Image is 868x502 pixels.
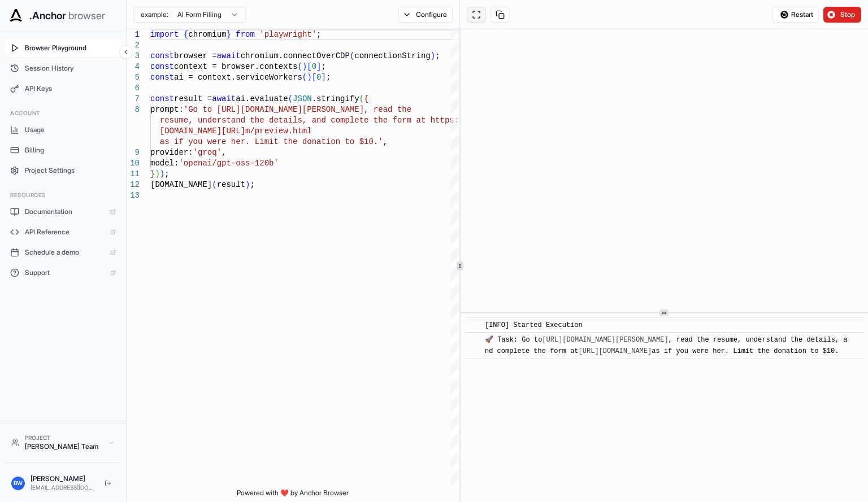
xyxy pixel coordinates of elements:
span: API Reference [25,228,105,237]
span: const [150,51,174,60]
span: prompt: [150,105,184,114]
h3: Resources [10,191,116,199]
span: provider: [150,148,193,157]
button: Configure [398,7,453,23]
span: ) [155,169,159,178]
span: 'openai/gpt-oss-120b' [179,159,278,168]
button: Browser Playground [5,39,121,57]
span: 'groq' [193,148,222,157]
div: 6 [127,83,140,94]
span: example: [141,10,168,19]
span: const [150,62,174,71]
span: Usage [25,125,116,134]
span: result [217,180,245,189]
div: [EMAIL_ADDRESS][DOMAIN_NAME] [31,483,96,492]
span: [ [307,62,311,71]
button: Logout [101,477,115,490]
span: ] [316,62,321,71]
a: Documentation [5,203,121,221]
div: 2 [127,40,140,51]
span: ) [431,51,435,60]
span: 0 [316,73,321,82]
span: ) [245,180,250,189]
span: 'playwright' [259,30,316,39]
span: } [150,169,155,178]
span: ; [435,51,440,60]
div: 3 [127,51,140,62]
span: 0 [312,62,316,71]
span: chromium.connectOverCDP [241,51,350,60]
span: API Keys [25,84,116,93]
span: ; [164,169,169,178]
span: { [184,30,188,39]
div: 8 [127,104,140,115]
button: Billing [5,141,121,159]
img: Anchor Icon [7,7,25,25]
button: Usage [5,121,121,139]
span: ) [302,62,307,71]
span: ai.evaluate [236,94,288,103]
span: Schedule a demo [25,248,105,257]
span: ​ [471,334,476,346]
span: { [364,94,368,103]
span: , [383,137,388,146]
button: Collapse sidebar [119,45,133,59]
span: ( [359,94,364,103]
button: Open in full screen [467,7,486,23]
div: 12 [127,180,140,190]
span: ( [212,180,216,189]
button: Project[PERSON_NAME] Team [6,429,120,456]
span: ; [326,73,331,82]
span: Restart [791,10,813,19]
span: [DOMAIN_NAME] [150,180,212,189]
span: .Anchor [29,8,66,24]
button: Stop [823,7,861,23]
span: ( [297,62,302,71]
span: connectionString [354,51,430,60]
span: ( [350,51,354,60]
span: ; [321,62,325,71]
span: } [226,30,231,39]
span: result = [174,94,212,103]
span: import [150,30,179,39]
span: ​ [471,320,476,331]
button: Copy session ID [491,7,510,23]
span: as if you were her. Limit the donation to $10.' [160,137,383,146]
span: Billing [25,146,116,155]
span: ( [288,94,293,103]
div: 1 [127,29,140,40]
span: ai = context.serviceWorkers [174,73,302,82]
div: 11 [127,169,140,180]
span: .stringify [312,94,359,103]
span: Documentation [25,207,105,216]
span: browser [68,8,105,24]
div: 10 [127,158,140,169]
span: m/preview.html [245,126,312,136]
div: 13 [127,190,140,201]
span: ] [321,73,325,82]
span: Browser Playground [25,43,116,53]
div: 9 [127,147,140,158]
div: 4 [127,62,140,72]
span: browser = [174,51,217,60]
span: orm at https:// [397,116,468,125]
span: ( [302,73,307,82]
span: await [217,51,241,60]
span: ) [307,73,311,82]
a: Support [5,264,121,282]
button: Session History [5,59,121,77]
span: Stop [840,10,856,19]
span: from [236,30,255,39]
span: [DOMAIN_NAME][URL] [160,126,245,136]
span: 🚀 Task: Go to , read the resume, understand the details, and complete the form at as if you were ... [485,336,848,355]
div: [PERSON_NAME] Team [25,442,102,451]
span: BW [14,479,23,487]
span: resume, understand the details, and complete the f [160,116,397,125]
a: [URL][DOMAIN_NAME][PERSON_NAME] [542,336,668,344]
a: API Reference [5,223,121,241]
button: Restart [772,7,819,23]
span: await [212,94,236,103]
a: Schedule a demo [5,243,121,261]
span: const [150,73,174,82]
a: [URL][DOMAIN_NAME] [579,347,652,355]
